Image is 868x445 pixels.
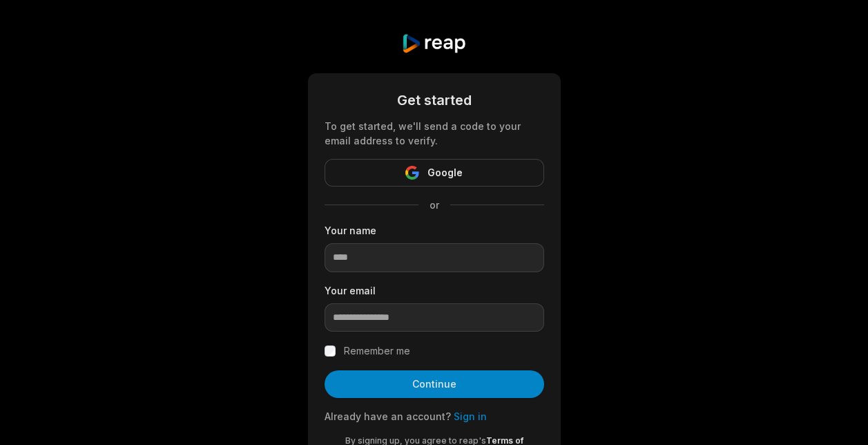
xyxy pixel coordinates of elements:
span: Google [427,164,463,181]
span: or [418,198,450,212]
label: Remember me [344,343,410,359]
label: Your email [325,283,544,298]
div: To get started, we'll send a code to your email address to verify. [325,119,544,148]
label: Your name [325,223,544,238]
button: Continue [325,370,544,398]
div: Get started [325,90,544,111]
img: reap [401,33,467,54]
button: Google [325,159,544,187]
span: Already have an account? [325,410,451,422]
a: Sign in [454,410,487,422]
